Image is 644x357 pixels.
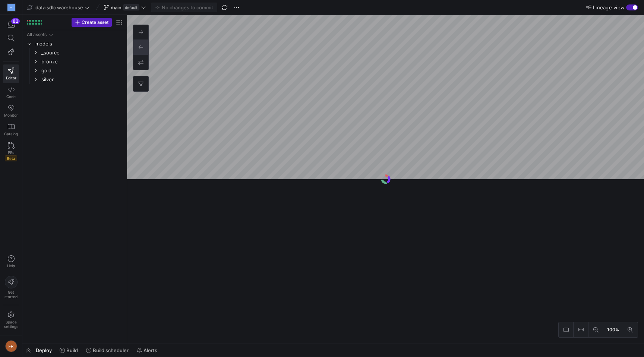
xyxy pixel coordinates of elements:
[133,344,161,357] button: Alerts
[3,120,19,139] a: Catalog
[41,75,123,84] span: silver
[143,347,157,353] span: Alerts
[3,273,19,302] button: Getstarted
[4,113,18,117] span: Monitor
[6,263,16,268] span: Help
[25,48,124,57] div: Press SPACE to select this row.
[3,308,19,332] a: Spacesettings
[11,18,20,24] div: 82
[3,83,19,102] a: Code
[4,290,18,299] span: Get started
[3,139,19,164] a: PRsBeta
[25,66,124,75] div: Press SPACE to select this row.
[35,40,123,48] span: models
[83,344,132,357] button: Build scheduler
[25,30,124,39] div: Press SPACE to select this row.
[5,155,17,161] span: Beta
[380,174,391,185] img: logo.gif
[8,150,14,155] span: PRs
[123,4,139,10] span: default
[27,32,47,37] div: All assets
[41,66,123,75] span: gold
[41,48,123,57] span: _source
[25,3,92,12] button: data sdlc warehouse
[41,57,123,66] span: bronze
[3,18,19,31] button: 82
[66,347,78,353] span: Build
[93,347,129,353] span: Build scheduler
[25,75,124,84] div: Press SPACE to select this row.
[82,20,108,25] span: Create asset
[25,57,124,66] div: Press SPACE to select this row.
[3,338,19,354] button: FR
[6,94,16,99] span: Code
[56,344,81,357] button: Build
[4,132,18,136] span: Catalog
[7,4,15,11] div: M
[4,320,18,329] span: Space settings
[5,340,17,352] div: FR
[3,252,19,271] button: Help
[25,39,124,48] div: Press SPACE to select this row.
[35,4,83,10] span: data sdlc warehouse
[593,4,625,10] span: Lineage view
[3,1,19,14] a: M
[3,64,19,83] a: Editor
[72,18,112,27] button: Create asset
[3,102,19,120] a: Monitor
[102,3,148,12] button: maindefault
[6,76,16,80] span: Editor
[111,4,121,10] span: main
[36,347,52,353] span: Deploy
